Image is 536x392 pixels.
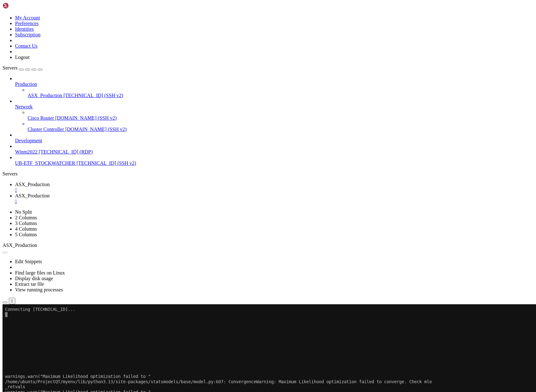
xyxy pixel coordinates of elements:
a: ASX_Production [TECHNICAL_ID] (SSH v2) [28,93,533,98]
a: My Account [15,15,40,20]
x-row: warnings.warn("Maximum Likelihood optimization failed to " [3,175,454,180]
x-row: Connecting [TECHNICAL_ID]... [3,3,454,8]
a: Extract tar file [15,281,44,287]
x-row: /home/ubuntu/ProjectQT/myenv/lib/python3.13/site-packages/statsmodels/base/model.py:607: Converge... [3,39,454,44]
a: Subscription [15,32,40,37]
x-row: _retvals [3,76,454,81]
x-row: warnings.warn("Maximum Likelihood optimization failed to " [3,190,454,196]
x-row: warnings.warn("Maximum Likelihood optimization failed to " [3,159,454,164]
x-row: _retvals [3,122,454,128]
x-row: /home/ubuntu/ProjectQT/myenv/lib/python3.13/site-packages/statsmodels/base/model.py:607: Converge... [3,195,454,201]
x-row: /home/ubuntu/ProjectQT/myenv/lib/python3.13/site-packages/statsmodels/base/model.py:607: Converge... [3,55,454,60]
x-row: _retvals [3,13,454,18]
a:  [15,187,533,193]
x-row: [DATE] 05:14:48.814 Please replace `use_container_width` with `width`. [3,315,454,321]
a: Cisco Router [DOMAIN_NAME] (SSH v2) [28,115,533,121]
x-row: For `use_container_width=True`, use `width='stretch'`. For `use_container_width=False`, use `widt... [3,336,454,341]
a: Winm2022 [TECHNICAL_ID] (RDP) [15,149,533,155]
a: ASX_Production [15,182,533,193]
li: Network [15,98,533,132]
x-row: warnings.warn("Maximum Likelihood optimization failed to " [3,253,454,258]
button:  [9,298,15,304]
span: Winm2022 [15,149,37,154]
a: Edit Snippets [15,259,42,264]
a: Logout [15,55,29,60]
x-row: warnings.warn("Maximum Likelihood optimization failed to " [3,112,454,117]
x-row: warnings.warn("Maximum Likelihood optimization failed to " [3,284,454,289]
span: Cisco Router [28,115,54,121]
x-row: warnings.warn("Maximum Likelihood optimization failed to " [3,206,454,211]
img: Shellngn [3,3,39,9]
span: Cluster Controller [28,127,64,132]
a: 5 Columns [15,232,37,237]
a: Preferences [15,21,39,26]
x-row: _retvals [3,60,454,65]
div: (0, 65) [3,341,5,347]
x-row: _retvals [3,279,454,284]
x-row: /home/ubuntu/ProjectQT/myenv/lib/python3.13/site-packages/statsmodels/base/model.py:607: Converge... [3,24,454,29]
x-row: warnings.warn("Maximum Likelihood optimization failed to " [3,18,454,24]
x-row: _retvals [3,247,454,253]
x-row: warnings.warn("Maximum Likelihood optimization failed to " [3,143,454,149]
div: Servers [3,171,533,177]
a: UB-ETF_STOCKWATCHER [TECHNICAL_ID] (SSH v2) [15,160,533,166]
x-row: _retvals [3,29,454,34]
a: Development [15,138,533,144]
span: [DOMAIN_NAME] (SSH v2) [55,115,117,121]
span: UB-ETF_STOCKWATCHER [15,160,75,166]
div: (0, 1) [3,8,5,13]
x-row: warnings.warn("Maximum Likelihood optimization failed to " [3,221,454,227]
x-row: /home/ubuntu/ProjectQT/myenv/lib/python3.13/site-packages/statsmodels/base/model.py:607: Converge... [3,102,454,107]
x-row: _retvals [3,201,454,206]
x-row: warnings.warn("Maximum Likelihood optimization failed to " [3,128,454,133]
span: [TECHNICAL_ID] (RDP) [39,149,93,154]
x-row: /home/ubuntu/ProjectQT/myenv/lib/python3.13/site-packages/statsmodels/base/model.py:607: Converge... [3,164,454,169]
a: 3 Columns [15,221,37,226]
x-row: warnings.warn("Maximum Likelihood optimization failed to " [3,34,454,39]
a: Servers [3,65,43,71]
x-row: warnings.warn("Maximum Likelihood optimization failed to " [3,65,454,71]
x-row: warnings.warn("Maximum Likelihood optimization failed to " [3,3,454,8]
span: [TECHNICAL_ID] (SSH v2) [77,160,136,166]
x-row: _retvals [3,154,454,159]
x-row: _retvals [3,91,454,97]
x-row: /home/ubuntu/ProjectQT/myenv/lib/python3.13/site-packages/statsmodels/base/model.py:607: Converge... [3,117,454,123]
x-row: /home/ubuntu/ProjectQT/myenv/lib/python3.13/site-packages/statsmodels/base/model.py:607: Converge... [3,211,454,216]
x-row: _retvals [3,138,454,143]
x-row: _retvals [3,44,454,50]
li: Cisco Router [DOMAIN_NAME] (SSH v2) [28,110,533,121]
x-row: `use_container_width` will be removed after [DATE]. [3,300,454,305]
x-row: _retvals [3,232,454,237]
a: Network [15,104,533,110]
a: View running processes [15,287,63,292]
li: Development [15,132,533,144]
x-row: For `use_container_width=True`, use `width='stretch'`. For `use_container_width=False`, use `widt... [3,310,454,315]
span: ASX_Production [28,93,62,98]
a: Display disk usage [15,276,53,281]
span: Servers [3,65,18,71]
span: ASX_Production [3,243,37,248]
x-row: /home/ubuntu/ProjectQT/myenv/lib/python3.13/site-packages/statsmodels/base/model.py:607: Converge... [3,274,454,279]
span: [TECHNICAL_ID] (SSH v2) [63,93,123,98]
span: Network [15,104,33,109]
span: [0] 0:python3* "vps-52a4c955" 05:16 [DATE] [3,346,422,352]
li: UB-ETF_STOCKWATCHER [TECHNICAL_ID] (SSH v2) [15,155,533,166]
a: ASX_Production [15,193,533,204]
a: No Split [15,209,32,215]
x-row: /home/ubuntu/ProjectQT/myenv/lib/python3.13/site-packages/statsmodels/base/model.py:607: Converge... [3,227,454,232]
x-row: /home/ubuntu/ProjectQT/myenv/lib/python3.13/site-packages/statsmodels/base/model.py:607: Converge... [3,242,454,248]
x-row: /home/ubuntu/ProjectQT/myenv/lib/python3.13/site-packages/statsmodels/base/model.py:607: Converge... [3,258,454,263]
div:  [11,299,13,303]
x-row: /home/ubuntu/ProjectQT/myenv/lib/python3.13/site-packages/statsmodels/base/model.py:607: Converge... [3,180,454,185]
x-row: _retvals [3,169,454,175]
x-row: _retvals [3,185,454,190]
a: Cluster Controller [DOMAIN_NAME] (SSH v2) [28,127,533,132]
x-row: /home/ubuntu/ProjectQT/myenv/lib/python3.13/site-packages/statsmodels/base/model.py:607: Converge... [3,8,454,13]
x-row: [DATE] 05:14:48.802 Please replace `use_container_width` with `width`. [3,289,454,294]
x-row: warnings.warn("Maximum Likelihood optimization failed to " [3,50,454,55]
a: Find large files on Linux [15,270,65,275]
li: Cluster Controller [DOMAIN_NAME] (SSH v2) [28,121,533,132]
x-row: /home/ubuntu/ProjectQT/myenv/lib/python3.13/site-packages/statsmodels/base/model.py:607: Converge... [3,149,454,154]
x-row: _retvals [3,107,454,112]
